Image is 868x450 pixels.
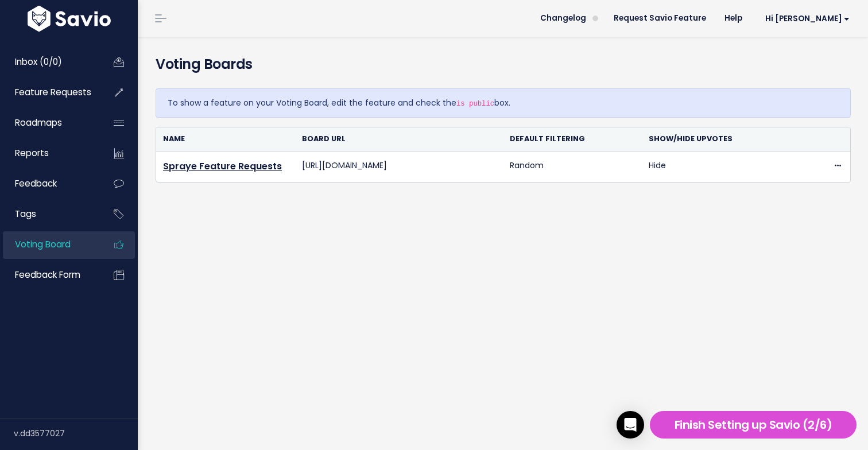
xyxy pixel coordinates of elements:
[3,140,95,166] a: Reports
[765,14,850,23] span: Hi [PERSON_NAME]
[540,14,586,22] span: Changelog
[503,127,642,151] th: Default Filtering
[14,418,138,448] div: v.dd3577027
[3,49,95,75] a: Inbox (0/0)
[3,231,95,258] a: Voting Board
[456,100,494,108] code: is public
[25,6,114,32] img: logo-white.9d6f32f41409.svg
[3,110,95,136] a: Roadmaps
[15,117,62,129] span: Roadmaps
[3,170,95,197] a: Feedback
[655,416,851,433] h5: Finish Setting up Savio (2/6)
[3,262,95,288] a: Feedback form
[15,86,91,98] span: Feature Requests
[503,151,642,181] td: Random
[156,88,851,118] div: To show a feature on your Voting Board, edit the feature and check the box.
[3,201,95,227] a: Tags
[15,56,62,68] span: Inbox (0/0)
[3,79,95,106] a: Feature Requests
[715,10,751,27] a: Help
[15,208,36,220] span: Tags
[156,127,295,151] th: Name
[604,10,715,27] a: Request Savio Feature
[15,177,57,189] span: Feedback
[295,127,503,151] th: Board URL
[15,269,80,281] span: Feedback form
[156,54,376,75] h4: Voting Boards
[642,127,781,151] th: Show/Hide Upvotes
[163,160,282,173] a: Spraye Feature Requests
[751,10,859,28] a: Hi [PERSON_NAME]
[15,147,49,159] span: Reports
[642,151,781,181] td: Hide
[617,411,644,439] div: Open Intercom Messenger
[295,151,503,181] td: [URL][DOMAIN_NAME]
[15,238,71,250] span: Voting Board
